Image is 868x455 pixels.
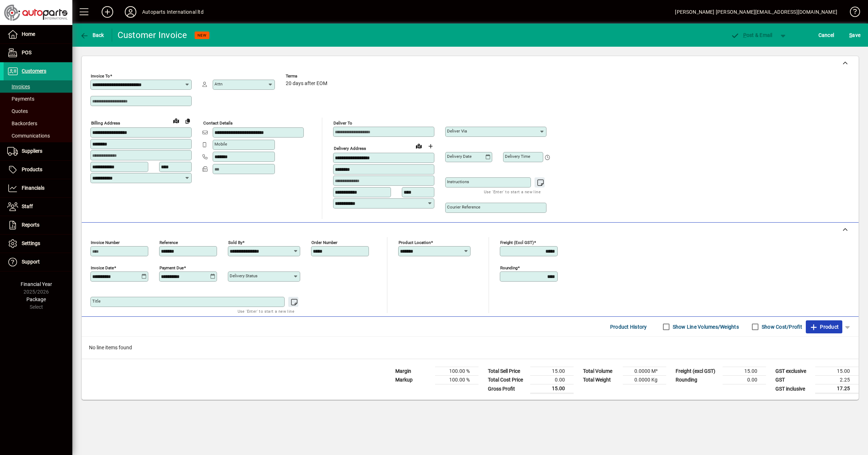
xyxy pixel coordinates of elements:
[435,367,478,376] td: 100.00 %
[159,265,184,270] mat-label: Payment due
[743,32,746,38] span: P
[731,32,773,38] span: ost & Email
[500,240,534,245] mat-label: Freight (excl GST)
[7,108,28,114] span: Quotes
[91,73,110,79] mat-label: Invoice To
[675,6,837,18] div: [PERSON_NAME] [PERSON_NAME][EMAIL_ADDRESS][DOMAIN_NAME]
[230,273,258,278] mat-label: Delivery status
[392,367,435,376] td: Margin
[447,129,467,134] mat-label: Deliver via
[7,96,34,102] span: Payments
[844,1,859,25] a: Knowledge Base
[425,140,436,152] button: Choose address
[7,133,50,139] span: Communications
[119,5,142,18] button: Profile
[22,240,40,246] span: Settings
[484,188,541,196] mat-hint: Use 'Enter' to start a new line
[672,367,723,376] td: Freight (excl GST)
[170,115,182,126] a: View on map
[610,321,647,333] span: Product History
[447,179,469,184] mat-label: Instructions
[311,240,337,245] mat-label: Order number
[806,320,842,333] button: Product
[228,240,242,245] mat-label: Sold by
[849,32,852,38] span: S
[159,240,178,245] mat-label: Reference
[96,5,119,18] button: Add
[22,167,42,172] span: Products
[817,29,836,42] button: Cancel
[4,142,72,160] a: Suppliers
[22,31,35,37] span: Home
[723,376,766,384] td: 0.00
[4,105,72,117] a: Quotes
[399,240,431,245] mat-label: Product location
[78,29,106,42] button: Back
[4,25,72,43] a: Home
[4,253,72,271] a: Support
[7,121,37,126] span: Backorders
[447,154,472,159] mat-label: Delivery date
[623,367,666,376] td: 0.0000 M³
[91,265,114,270] mat-label: Invoice date
[723,367,766,376] td: 15.00
[530,367,574,376] td: 15.00
[579,367,623,376] td: Total Volume
[500,265,518,270] mat-label: Rounding
[772,384,815,393] td: GST inclusive
[22,185,44,191] span: Financials
[72,29,112,42] app-page-header-button: Back
[214,81,222,87] mat-label: Attn
[82,337,859,359] div: No line items found
[671,323,739,330] label: Show Line Volumes/Weights
[214,142,227,147] mat-label: Mobile
[22,222,39,228] span: Reports
[484,376,530,384] td: Total Cost Price
[849,29,860,41] span: ave
[21,281,52,287] span: Financial Year
[286,74,329,79] span: Terms
[4,93,72,105] a: Payments
[815,384,859,393] td: 17.25
[413,140,425,152] a: View on map
[22,203,33,209] span: Staff
[530,376,574,384] td: 0.00
[818,29,834,41] span: Cancel
[26,296,46,302] span: Package
[672,376,723,384] td: Rounding
[530,384,574,393] td: 15.00
[7,84,30,89] span: Invoices
[4,235,72,253] a: Settings
[809,321,839,333] span: Product
[197,33,207,38] span: NEW
[772,367,815,376] td: GST exclusive
[4,198,72,216] a: Staff
[847,29,862,42] button: Save
[815,376,859,384] td: 2.25
[91,240,120,245] mat-label: Invoice number
[4,161,72,179] a: Products
[22,148,42,154] span: Suppliers
[22,50,31,55] span: POS
[579,376,623,384] td: Total Weight
[435,376,478,384] td: 100.00 %
[607,320,650,333] button: Product History
[772,376,815,384] td: GST
[92,299,101,304] mat-label: Title
[4,130,72,142] a: Communications
[623,376,666,384] td: 0.0000 Kg
[333,121,352,126] mat-label: Deliver To
[4,44,72,62] a: POS
[447,205,480,210] mat-label: Courier Reference
[392,376,435,384] td: Markup
[4,179,72,197] a: Financials
[22,68,46,74] span: Customers
[22,259,40,265] span: Support
[118,29,187,41] div: Customer Invoice
[505,154,530,159] mat-label: Delivery time
[142,6,204,18] div: Autoparts International ltd
[4,117,72,130] a: Backorders
[815,367,859,376] td: 15.00
[238,307,294,315] mat-hint: Use 'Enter' to start a new line
[4,80,72,93] a: Invoices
